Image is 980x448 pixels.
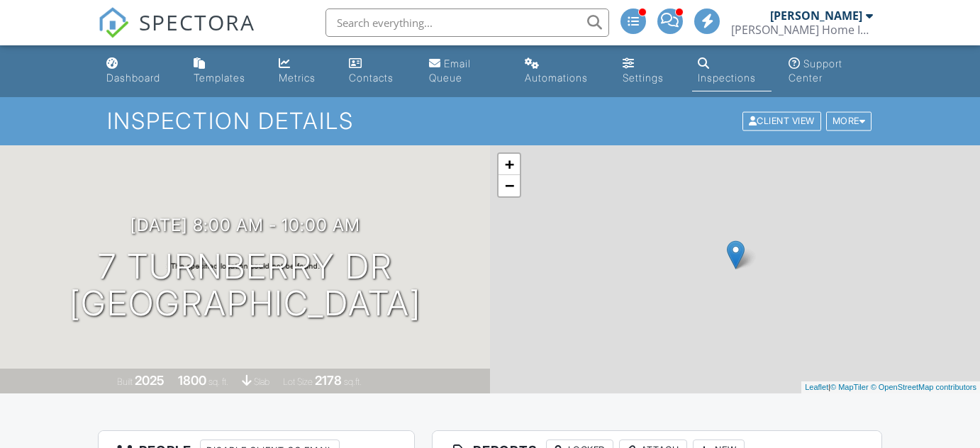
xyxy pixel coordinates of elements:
[130,215,360,235] h3: [DATE] 8:00 am - 10:00 am
[698,72,756,84] div: Inspections
[344,376,362,387] span: sq.ft.
[871,383,976,391] a: © OpenStreetMap contributors
[826,112,872,131] div: More
[789,57,842,84] div: Support Center
[770,9,862,23] div: [PERSON_NAME]
[783,51,879,91] a: Support Center
[731,23,873,37] div: Dobbins Home Inspection
[107,108,873,133] h1: Inspection Details
[423,51,508,91] a: Email Queue
[69,248,421,323] h1: 7 Turnberry Dr [GEOGRAPHIC_DATA]
[135,373,165,388] div: 2025
[139,7,255,37] span: SPECTORA
[623,72,664,84] div: Settings
[525,72,588,84] div: Automations
[830,383,869,391] a: © MapTiler
[742,112,821,131] div: Client View
[279,72,316,84] div: Metrics
[429,57,471,84] div: Email Queue
[283,376,313,387] span: Lot Size
[273,51,333,91] a: Metrics
[188,51,262,91] a: Templates
[98,7,129,38] img: The Best Home Inspection Software - Spectora
[343,51,411,91] a: Contacts
[741,115,825,125] a: Client View
[801,381,980,393] div: |
[349,72,394,84] div: Contacts
[194,72,245,84] div: Templates
[805,383,828,391] a: Leaflet
[98,19,255,49] a: SPECTORA
[254,376,269,387] span: slab
[101,51,177,91] a: Dashboard
[208,376,228,387] span: sq. ft.
[117,376,133,387] span: Built
[499,175,520,196] a: Zoom out
[519,51,606,91] a: Automations (Advanced)
[499,154,520,175] a: Zoom in
[178,373,206,388] div: 1800
[315,373,342,388] div: 2178
[106,72,160,84] div: Dashboard
[692,51,772,91] a: Inspections
[617,51,681,91] a: Settings
[325,9,609,37] input: Search everything...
